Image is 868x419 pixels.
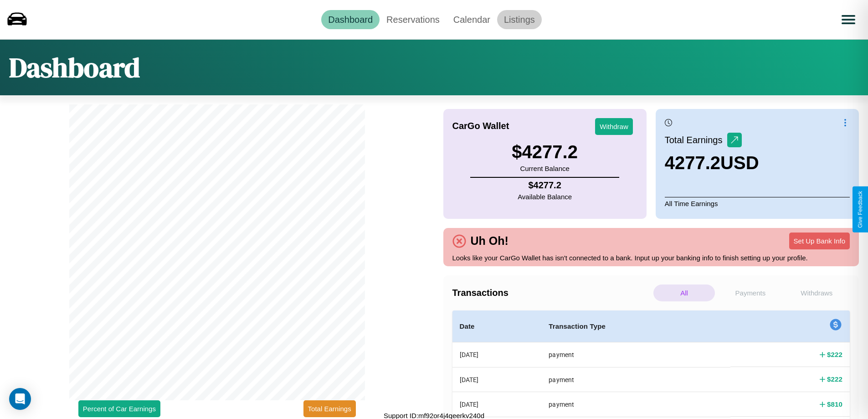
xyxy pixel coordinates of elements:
h1: Dashboard [9,49,140,86]
h4: $ 810 [827,399,842,409]
p: Looks like your CarGo Wallet has isn't connected to a bank. Input up your banking info to finish ... [452,252,850,264]
p: Withdraws [786,285,847,301]
p: All Time Earnings [665,197,850,210]
p: Available Balance [518,191,572,203]
p: Payments [719,285,781,301]
th: payment [541,392,730,417]
div: Give Feedback [857,191,863,228]
a: Dashboard [321,10,380,29]
a: Reservations [380,10,447,29]
h3: $ 4277.2 [512,142,578,162]
p: Total Earnings [665,132,727,148]
h4: Transactions [452,288,651,298]
a: Listings [497,10,542,29]
p: All [653,285,715,301]
p: Current Balance [512,162,578,175]
th: payment [541,342,730,367]
button: Open menu [836,7,861,32]
button: Total Earnings [303,400,356,417]
h4: $ 222 [827,350,842,359]
th: [DATE] [452,367,542,392]
h4: $ 4277.2 [518,180,572,191]
h4: $ 222 [827,374,842,384]
button: Set Up Bank Info [789,233,850,249]
th: payment [541,367,730,392]
th: [DATE] [452,392,542,417]
button: Withdraw [595,118,633,135]
h4: Date [460,321,534,332]
h4: Uh Oh! [466,234,513,248]
h4: Transaction Type [549,321,723,332]
button: Percent of Car Earnings [78,400,160,417]
div: Open Intercom Messenger [9,388,31,410]
a: Calendar [447,10,497,29]
h3: 4277.2 USD [665,153,759,173]
h4: CarGo Wallet [452,121,509,131]
th: [DATE] [452,342,542,367]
